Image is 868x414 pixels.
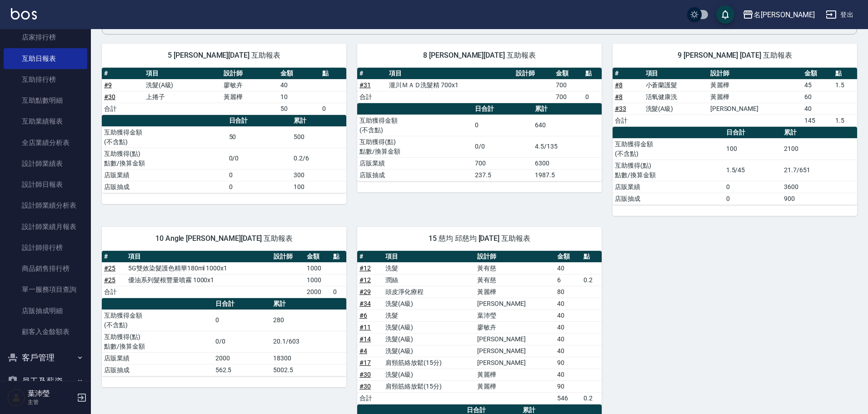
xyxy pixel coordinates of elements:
td: 店販抽成 [357,169,473,181]
th: 設計師 [475,251,555,263]
table: a dense table [102,251,346,298]
td: 1.5/45 [724,160,782,181]
a: #12 [359,276,371,284]
td: 黃麗樺 [475,380,555,392]
td: 洗髮(A級) [383,345,475,357]
td: 小蒼蘭護髮 [644,79,708,91]
a: 互助業績報表 [4,111,87,132]
td: 潤絲 [383,274,475,286]
td: 0 [583,91,602,103]
th: 日合計 [724,127,782,139]
a: #17 [359,359,371,366]
a: #25 [104,276,115,284]
button: 名[PERSON_NAME] [739,5,818,24]
td: 洗髮(A級) [144,79,221,91]
a: 設計師業績分析表 [4,195,87,216]
td: 100 [291,181,346,193]
td: 洗髮(A級) [644,103,708,115]
td: [PERSON_NAME] [475,357,555,369]
td: 廖敏卉 [475,321,555,333]
a: #30 [359,371,371,378]
td: 700 [554,91,583,103]
td: 店販業績 [102,169,227,181]
td: 300 [291,169,346,181]
button: 客戶管理 [4,346,87,369]
table: a dense table [357,103,602,181]
th: 累計 [782,127,857,139]
td: 合計 [357,392,383,404]
td: 0/0 [473,136,533,157]
th: 設計師 [708,68,802,80]
td: 肩頸筋絡放鬆(15分) [383,380,475,392]
td: 黃有慈 [475,262,555,274]
th: 項目 [383,251,475,263]
td: 5002.5 [271,364,346,376]
div: 名[PERSON_NAME] [753,9,815,20]
a: 商品銷售排行榜 [4,258,87,279]
td: [PERSON_NAME] [475,345,555,357]
a: #9 [104,81,112,89]
a: #33 [615,105,626,112]
td: 互助獲得金額 (不含點) [357,115,473,136]
td: 店販抽成 [613,193,724,205]
td: [PERSON_NAME] [475,298,555,309]
td: 0 [724,181,782,193]
th: 點 [833,68,857,80]
a: 互助日報表 [4,48,87,69]
td: 40 [555,345,581,357]
th: 設計師 [271,251,304,263]
td: 100 [724,138,782,160]
table: a dense table [102,298,346,376]
table: a dense table [102,115,346,193]
td: 1987.5 [533,169,602,181]
td: 廖敏卉 [221,79,278,91]
button: 登出 [822,6,857,23]
td: 0/0 [213,331,271,352]
td: 黃麗樺 [708,79,802,91]
table: a dense table [613,127,857,205]
td: 900 [782,193,857,205]
th: 累計 [533,103,602,115]
a: 設計師業績月報表 [4,216,87,237]
td: 640 [533,115,602,136]
a: 顧客入金餘額表 [4,321,87,342]
td: 45 [802,79,833,91]
td: [PERSON_NAME] [475,333,555,345]
th: 累計 [291,115,346,127]
td: 0 [320,103,346,115]
th: 項目 [144,68,221,80]
td: 145 [802,115,833,126]
td: 0 [724,193,782,205]
th: # [102,251,126,263]
th: 項目 [644,68,708,80]
a: 設計師排行榜 [4,237,87,258]
td: 5G雙效染髮護色精華180ml 1000x1 [126,262,271,274]
span: 10 Angle [PERSON_NAME][DATE] 互助報表 [113,234,335,243]
th: 點 [583,68,602,80]
span: 9 [PERSON_NAME] [DATE] 互助報表 [624,51,846,60]
td: 1.5 [833,79,857,91]
th: 金額 [555,251,581,263]
td: 合計 [357,91,387,103]
td: 2000 [304,286,331,298]
span: 15 慈均 邱慈均 [DATE] 互助報表 [368,234,591,243]
a: 單一服務項目查詢 [4,279,87,300]
td: 頭皮淨化療程 [383,286,475,298]
th: 設計師 [514,68,554,80]
th: 金額 [554,68,583,80]
td: 肩頸筋絡放鬆(15分) [383,357,475,369]
a: 全店業績分析表 [4,132,87,153]
a: #8 [615,81,623,89]
td: 0 [227,181,292,193]
td: 黃有慈 [475,274,555,286]
td: 店販業績 [357,157,473,169]
td: 50 [227,126,292,148]
td: 黃麗樺 [708,91,802,103]
td: 0 [331,286,346,298]
td: 上捲子 [144,91,221,103]
span: 8 [PERSON_NAME][DATE] 互助報表 [368,51,591,60]
th: 金額 [802,68,833,80]
td: 互助獲得(點) 點數/換算金額 [102,331,213,352]
th: 點 [320,68,346,80]
td: 互助獲得金額 (不含點) [102,309,213,331]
